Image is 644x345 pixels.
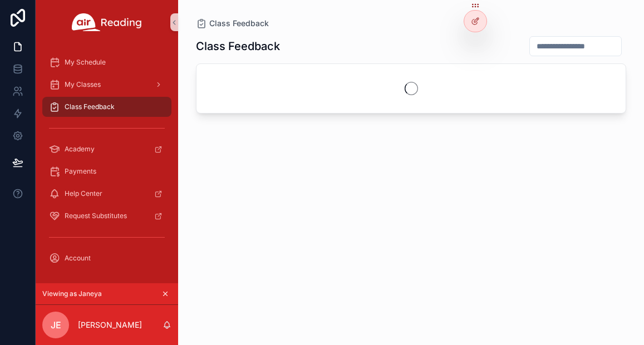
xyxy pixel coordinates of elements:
[42,206,171,226] a: Request Substitutes
[65,211,127,220] span: Request Substitutes
[36,45,178,283] div: scrollable content
[42,184,171,204] a: Help Center
[196,18,269,29] a: Class Feedback
[65,254,91,263] span: Account
[42,161,171,181] a: Payments
[65,145,95,154] span: Academy
[42,248,171,268] a: Account
[65,167,96,176] span: Payments
[42,75,171,95] a: My Classes
[78,319,142,331] p: [PERSON_NAME]
[65,80,101,89] span: My Classes
[65,102,115,111] span: Class Feedback
[65,58,106,67] span: My Schedule
[42,139,171,159] a: Academy
[42,289,102,298] span: Viewing as Janeya
[72,13,142,31] img: App logo
[65,189,102,198] span: Help Center
[196,38,280,54] h1: Class Feedback
[42,52,171,72] a: My Schedule
[209,18,269,29] span: Class Feedback
[42,97,171,117] a: Class Feedback
[51,318,61,332] span: JE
